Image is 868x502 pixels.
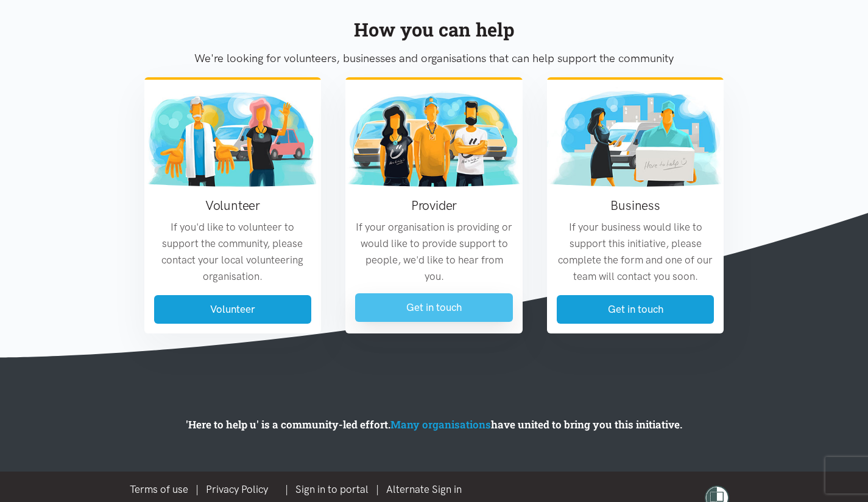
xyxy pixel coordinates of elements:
[154,219,312,285] p: If you'd like to volunteer to support the community, please contact your local volunteering organ...
[157,416,711,433] p: 'Here to help u' is a community-led effort. have united to bring you this initiative.
[557,295,715,324] a: Get in touch
[355,293,513,322] a: Get in touch
[285,483,469,495] span: | |
[154,197,312,214] h3: Volunteer
[390,417,491,431] a: Many organisations
[355,219,513,285] p: If your organisation is providing or would like to provide support to people, we'd like to hear f...
[355,197,513,214] h3: Provider
[130,483,188,495] a: Terms of use
[206,483,268,495] a: Privacy Policy
[386,483,462,495] a: Alternate Sign in
[557,219,715,285] p: If your business would like to support this initiative, please complete the form and one of our t...
[144,15,724,44] div: How you can help
[295,483,369,495] a: Sign in to portal
[154,295,312,324] a: Volunteer
[144,49,724,68] p: We're looking for volunteers, businesses and organisations that can help support the community
[557,197,715,214] h3: Business
[130,481,469,498] div: |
